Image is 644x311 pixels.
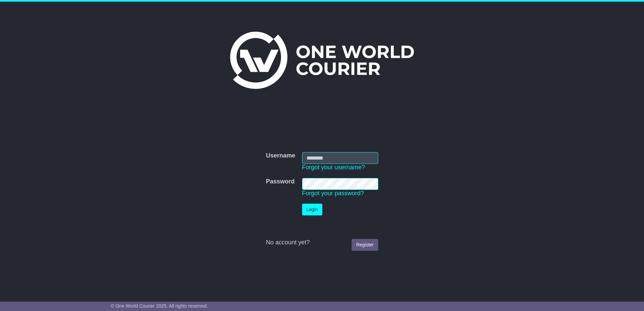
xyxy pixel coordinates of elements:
label: Username [266,152,295,160]
a: Forgot your password? [302,190,364,197]
label: Password [266,178,294,185]
button: Login [302,204,322,215]
a: Forgot your username? [302,164,365,171]
a: Register [352,239,378,251]
span: © One World Courier 2025. All rights reserved. [111,303,208,309]
img: One World [230,32,414,89]
div: No account yet? [266,239,378,246]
